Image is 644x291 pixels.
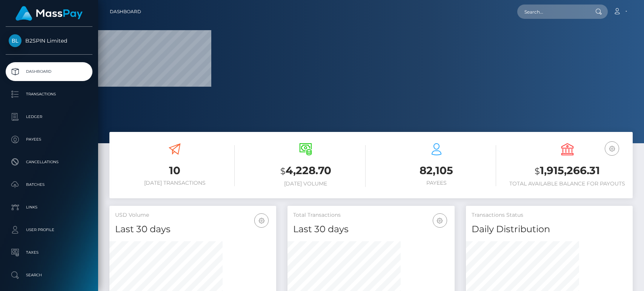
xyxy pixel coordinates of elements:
h3: 1,915,266.31 [507,163,627,179]
p: Ledger [9,111,89,123]
a: Links [6,198,92,217]
a: Transactions [6,85,92,104]
h6: [DATE] Volume [246,181,366,187]
p: Payees [9,134,89,145]
p: Dashboard [9,66,89,77]
h5: Transactions Status [472,211,627,219]
a: User Profile [6,221,92,239]
h4: Daily Distribution [472,223,627,236]
a: Ledger [6,107,92,126]
p: Transactions [9,89,89,100]
p: Search [9,270,89,281]
a: Taxes [6,243,92,262]
h3: 10 [115,163,235,178]
p: Taxes [9,247,89,258]
a: Dashboard [6,62,92,81]
h3: 4,228.70 [246,163,366,179]
h5: USD Volume [115,211,271,219]
small: $ [280,166,286,176]
h5: Total Transactions [293,211,449,219]
small: $ [535,166,540,176]
span: B2SPIN Limited [6,37,92,44]
input: Search... [517,5,588,19]
p: User Profile [9,224,89,236]
p: Links [9,202,89,213]
img: MassPay Logo [15,6,83,21]
h6: [DATE] Transactions [115,180,235,186]
img: B2SPIN Limited [9,34,22,47]
p: Batches [9,179,89,190]
h4: Last 30 days [115,223,271,236]
a: Search [6,266,92,285]
a: Batches [6,175,92,194]
h4: Last 30 days [293,223,449,236]
a: Dashboard [110,4,141,20]
a: Cancellations [6,153,92,172]
a: Payees [6,130,92,149]
h6: Total Available Balance for Payouts [507,181,627,187]
h6: Payees [377,180,496,186]
h3: 82,105 [377,163,496,178]
p: Cancellations [9,156,89,168]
